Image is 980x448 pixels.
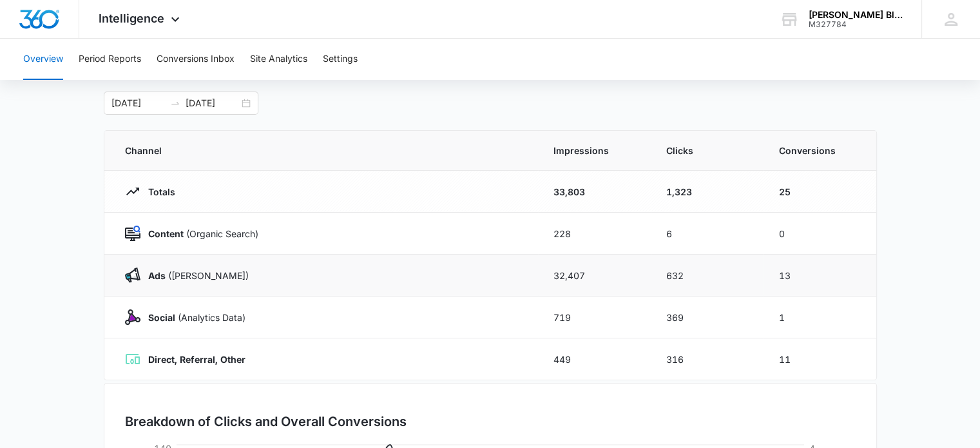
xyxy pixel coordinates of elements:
[809,20,903,29] div: account id
[125,268,140,283] img: Ads
[538,255,651,297] td: 32,407
[538,171,651,213] td: 33,803
[764,255,876,297] td: 13
[323,39,358,80] button: Settings
[125,144,523,157] span: Channel
[651,213,764,255] td: 6
[651,171,764,213] td: 1,323
[651,297,764,338] td: 369
[553,144,635,157] span: Impressions
[170,98,180,108] span: to
[809,10,903,20] div: account name
[140,269,249,282] p: ([PERSON_NAME])
[651,255,764,297] td: 632
[148,228,184,239] strong: Content
[79,39,141,80] button: Period Reports
[538,297,651,338] td: 719
[764,171,876,213] td: 25
[111,96,165,110] input: Start date
[651,338,764,380] td: 316
[538,338,651,380] td: 449
[186,96,239,110] input: End date
[125,226,140,241] img: Content
[764,213,876,255] td: 0
[779,144,856,157] span: Conversions
[140,185,175,199] p: Totals
[764,297,876,338] td: 1
[538,213,651,255] td: 228
[148,354,245,365] strong: Direct, Referral, Other
[140,227,258,240] p: (Organic Search)
[23,39,63,80] button: Overview
[125,309,140,325] img: Social
[125,412,407,431] h3: Breakdown of Clicks and Overall Conversions
[148,312,175,323] strong: Social
[170,98,180,108] span: swap-right
[140,311,245,324] p: (Analytics Data)
[99,12,164,25] span: Intelligence
[148,270,166,281] strong: Ads
[666,144,748,157] span: Clicks
[764,338,876,380] td: 11
[250,39,307,80] button: Site Analytics
[157,39,235,80] button: Conversions Inbox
